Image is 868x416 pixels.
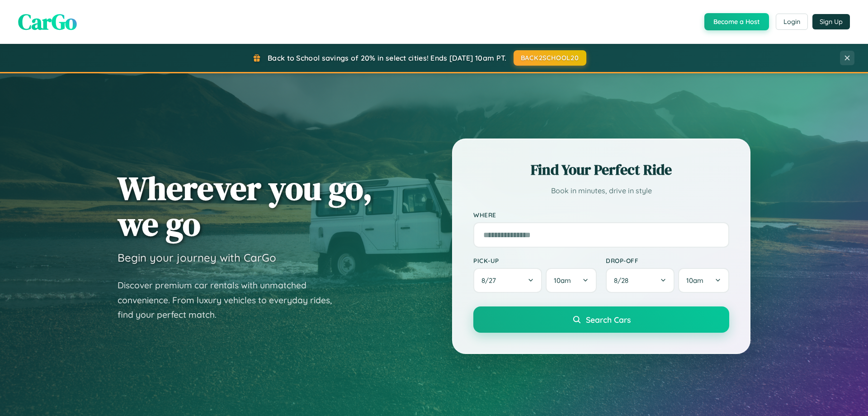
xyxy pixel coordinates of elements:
span: 10am [686,276,703,285]
button: Login [776,14,808,30]
button: 10am [546,268,597,293]
h1: Wherever you go, we go [118,170,373,242]
button: 10am [678,268,729,293]
button: BACK2SCHOOL20 [514,50,586,66]
span: CarGo [18,7,77,37]
button: 8/27 [473,268,542,293]
span: Search Cars [586,315,631,325]
button: Become a Host [704,13,769,30]
h3: Begin your journey with CarGo [118,251,276,264]
label: Pick-up [473,257,597,264]
button: Search Cars [473,306,729,333]
button: Sign Up [812,14,850,29]
p: Discover premium car rentals with unmatched convenience. From luxury vehicles to everyday rides, ... [118,278,344,322]
span: 10am [554,276,571,285]
button: 8/28 [606,268,675,293]
h2: Find Your Perfect Ride [473,160,729,180]
label: Drop-off [606,257,729,264]
span: 8 / 28 [614,276,633,285]
p: Book in minutes, drive in style [473,184,729,197]
span: 8 / 27 [481,276,500,285]
label: Where [473,211,729,219]
span: Back to School savings of 20% in select cities! Ends [DATE] 10am PT. [268,53,506,62]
